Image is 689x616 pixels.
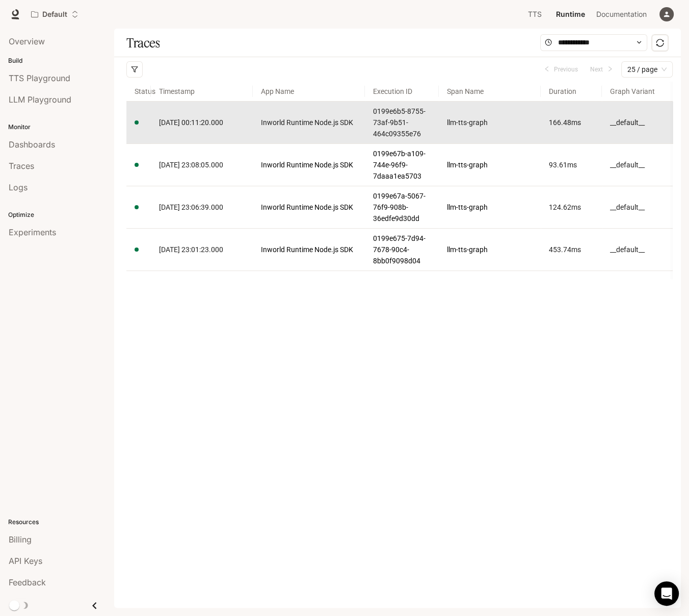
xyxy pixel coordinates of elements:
a: llm-tts-graph [447,159,533,170]
article: 166.48 ms [549,117,594,128]
span: Execution ID [365,78,439,105]
span: Duration [541,78,602,105]
a: 166.48ms [549,117,594,128]
span: Span Name [439,78,541,105]
span: Status [126,78,151,105]
a: __default__ [610,244,668,255]
span: Timestamp [151,78,253,105]
a: TTS [518,4,551,24]
a: Inworld Runtime Node.js SDK [261,244,357,255]
a: Documentation [590,4,652,24]
span: [DATE] 23:06:39.000 [159,203,223,211]
a: Runtime [552,4,589,24]
a: llm-tts-graph [447,244,533,255]
a: __default__ [610,202,668,213]
a: 0199e6b5-8755-73af-9b51-464c09355e76 [373,106,431,139]
a: [DATE] 00:11:20.000 [159,117,245,128]
h1: Traces [126,33,160,53]
a: 93.61ms [549,159,594,170]
a: llm-tts-graph [447,117,533,128]
button: Open workspace menu [26,4,83,24]
a: 0199e67b-a109-744e-96f9-7daaa1ea5703 [373,148,431,182]
span: sync [656,39,664,47]
a: 453.74ms [549,244,594,255]
p: Default [42,10,67,19]
article: 453.74 ms [549,244,594,255]
a: [DATE] 23:06:39.000 [159,202,245,213]
span: Documentation [596,8,647,21]
span: [DATE] 00:11:20.000 [159,118,223,127]
span: App Name [253,78,365,105]
div: Open Intercom Messenger [654,581,679,606]
span: [DATE] 23:08:05.000 [159,161,223,169]
a: llm-tts-graph [447,202,533,213]
span: TTS [528,8,542,21]
a: Inworld Runtime Node.js SDK [261,202,357,213]
a: Inworld Runtime Node.js SDK [261,159,357,170]
span: [DATE] 23:01:23.000 [159,245,223,254]
article: 93.61 ms [549,159,594,170]
a: [DATE] 23:01:23.000 [159,244,245,255]
a: [DATE] 23:08:05.000 [159,159,245,170]
span: Runtime [556,8,585,21]
button: leftPrevious [540,63,582,76]
a: 0199e67a-5067-76f9-908b-36edfe9d30dd [373,190,431,224]
span: 25 / page [627,62,667,77]
button: Nextright [586,63,617,76]
a: 0199e675-7d94-7678-90c4-8bb0f9098d04 [373,233,431,266]
article: 124.62 ms [549,202,594,213]
span: Graph Variant [602,78,676,105]
a: __default__ [610,117,668,128]
a: 124.62ms [549,202,594,213]
a: Inworld Runtime Node.js SDK [261,117,357,128]
a: __default__ [610,159,668,170]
